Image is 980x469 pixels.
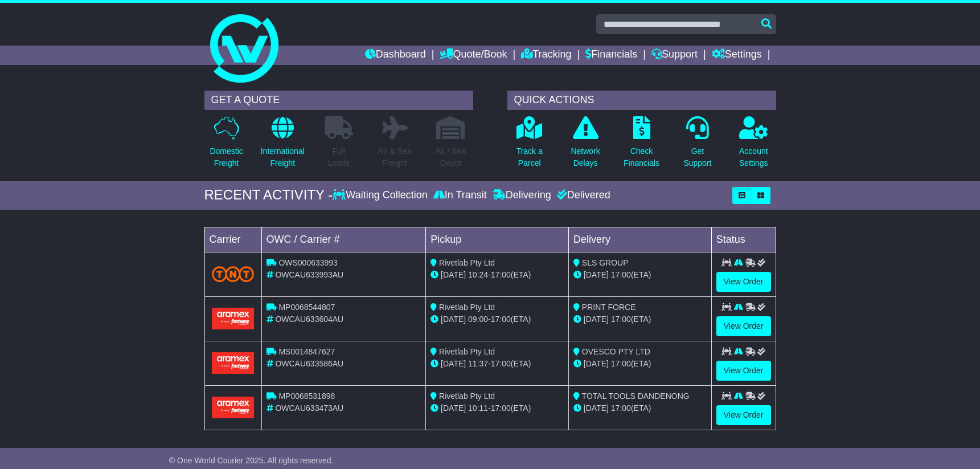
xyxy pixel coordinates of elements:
img: TNT_Domestic.png [212,266,255,282]
a: Support [651,46,698,65]
a: Dashboard [365,46,426,65]
span: 17:00 [611,359,631,368]
span: 17:00 [491,403,511,413]
div: Waiting Collection [333,189,430,202]
span: MP0068544807 [278,303,335,312]
span: Rivetlab Pty Ltd [439,391,495,401]
span: [DATE] [441,403,466,413]
span: OWCAU633604AU [275,315,343,324]
p: Get Support [683,145,711,169]
span: 11:37 [468,359,488,368]
span: 17:00 [491,359,511,368]
span: 17:00 [491,270,511,279]
img: Aramex.png [212,352,255,373]
div: - (ETA) [430,358,564,370]
span: © One World Courier 2025. All rights reserved. [169,456,334,465]
div: GET A QUOTE [204,91,473,110]
div: (ETA) [573,313,707,325]
p: Air / Sea Depot [436,145,466,169]
span: OWS000633993 [278,258,338,267]
div: QUICK ACTIONS [507,91,776,110]
a: AccountSettings [739,116,769,176]
span: OVESCO PTY LTD [582,347,650,356]
a: View Order [716,316,771,336]
div: Delivering [490,189,554,202]
span: [DATE] [584,403,609,413]
span: [DATE] [441,270,466,279]
span: OWCAU633586AU [275,359,343,368]
a: View Order [716,405,771,425]
p: Account Settings [739,145,768,169]
span: SLS GROUP [582,258,629,267]
div: Delivered [554,189,610,202]
a: DomesticFreight [209,116,243,176]
div: In Transit [430,189,490,202]
div: - (ETA) [430,313,564,325]
td: Delivery [568,227,711,252]
span: 09:00 [468,315,488,324]
a: InternationalFreight [260,116,305,176]
span: TOTAL TOOLS DANDENONG [582,391,690,401]
p: Network Delays [571,145,600,169]
span: MP0068531898 [278,391,335,401]
span: 17:00 [491,315,511,324]
a: NetworkDelays [570,116,600,176]
span: 17:00 [611,403,631,413]
div: - (ETA) [430,402,564,414]
span: [DATE] [441,315,466,324]
p: Track a Parcel [516,145,543,169]
p: Domestic Freight [210,145,243,169]
span: PRINT FORCE [582,303,636,312]
p: Full Loads [325,145,353,169]
span: 17:00 [611,270,631,279]
a: Track aParcel [516,116,543,176]
a: View Order [716,361,771,381]
td: Pickup [426,227,569,252]
td: Status [711,227,776,252]
span: Rivetlab Pty Ltd [439,347,495,356]
a: Financials [585,46,637,65]
a: Tracking [521,46,571,65]
span: [DATE] [584,315,609,324]
p: Check Financials [624,145,659,169]
span: Rivetlab Pty Ltd [439,258,495,267]
a: View Order [716,272,771,292]
a: GetSupport [683,116,712,176]
div: RECENT ACTIVITY - [204,187,333,203]
td: OWC / Carrier # [261,227,426,252]
a: Settings [712,46,762,65]
img: Aramex.png [212,397,255,418]
img: Aramex.png [212,308,255,329]
div: (ETA) [573,358,707,370]
span: 10:24 [468,270,488,279]
span: Rivetlab Pty Ltd [439,303,495,312]
a: CheckFinancials [623,116,660,176]
span: [DATE] [441,359,466,368]
span: OWCAU633473AU [275,403,343,413]
p: Air & Sea Freight [378,145,412,169]
span: 17:00 [611,315,631,324]
td: Carrier [204,227,261,252]
span: 10:11 [468,403,488,413]
span: MS0014847627 [278,347,335,356]
span: OWCAU633993AU [275,270,343,279]
div: (ETA) [573,269,707,281]
div: - (ETA) [430,269,564,281]
a: Quote/Book [440,46,507,65]
span: [DATE] [584,359,609,368]
span: [DATE] [584,270,609,279]
div: (ETA) [573,402,707,414]
p: International Freight [261,145,305,169]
